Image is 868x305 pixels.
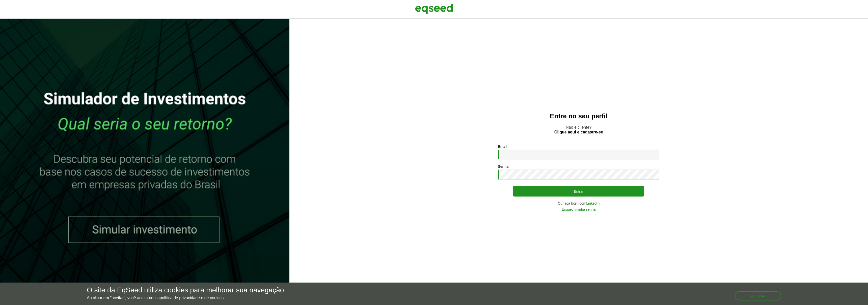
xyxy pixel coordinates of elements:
h5: O site da EqSeed utiliza cookies para melhorar sua navegação. [87,286,286,294]
img: EqSeed Logo [415,3,453,15]
button: Aceitar [735,291,781,300]
div: Ou faça login com [498,202,659,205]
p: Ao clicar em "aceitar", você aceita nossa . [87,295,286,300]
a: LinkedIn [586,202,600,205]
label: Email [498,145,507,148]
label: Senha [498,165,508,168]
a: política de privacidade e de cookies [160,296,224,300]
a: Esqueci minha senha [562,208,595,211]
p: Não é cliente? [300,125,858,134]
a: Clique aqui e cadastre-se [554,130,603,134]
button: Entrar [513,186,644,197]
h2: Entre no seu perfil [300,113,858,120]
